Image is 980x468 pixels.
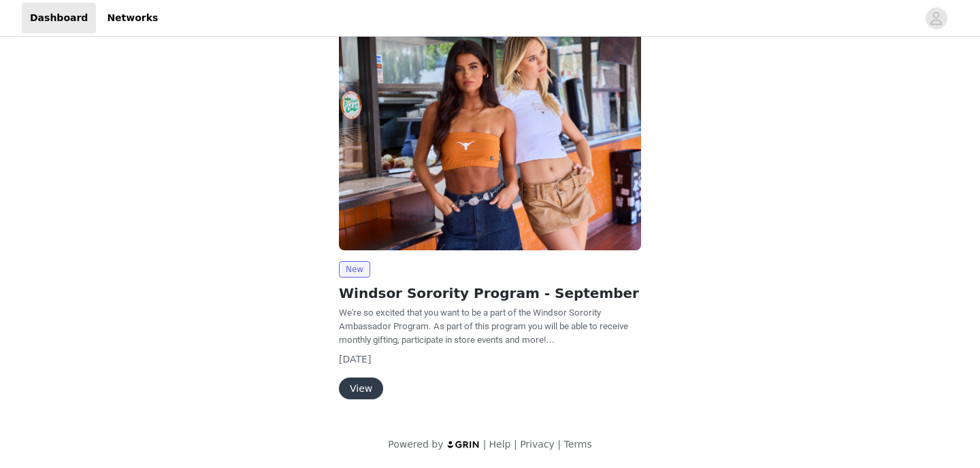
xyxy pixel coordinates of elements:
[489,439,511,450] a: Help
[446,440,480,449] img: logo
[99,3,166,33] a: Networks
[339,378,383,399] button: View
[930,7,943,29] div: avatar
[22,3,96,33] a: Dashboard
[339,283,641,303] h2: Windsor Sorority Program - September
[339,384,383,394] a: View
[483,439,487,450] span: |
[339,354,371,365] span: [DATE]
[557,439,561,450] span: |
[563,439,591,450] a: Terms
[388,439,443,450] span: Powered by
[520,439,555,450] a: Privacy
[339,24,641,250] img: Windsor
[339,307,628,345] span: We're so excited that you want to be a part of the Windsor Sorority Ambassador Program. As part o...
[514,439,517,450] span: |
[339,261,370,278] span: New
